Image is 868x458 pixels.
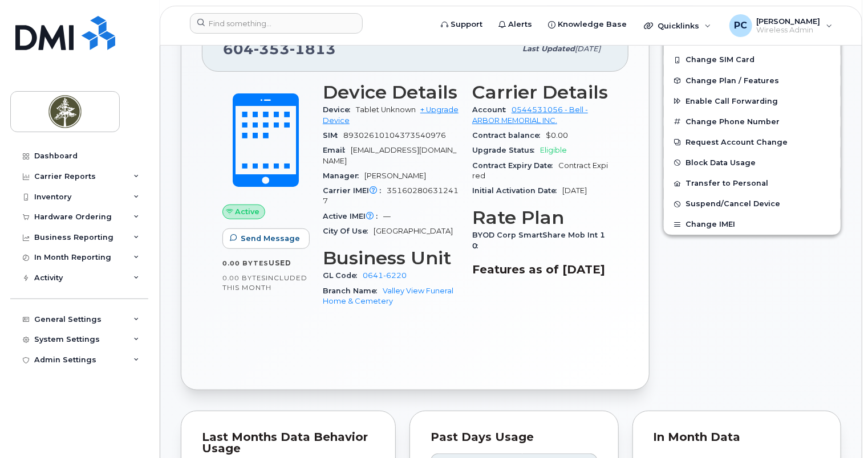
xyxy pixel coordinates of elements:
[664,112,841,132] button: Change Phone Number
[223,40,336,58] span: 604
[323,146,456,165] span: [EMAIL_ADDRESS][DOMAIN_NAME]
[472,231,605,250] span: BYOD Corp SmartShare Mob Int 10
[431,432,598,443] div: Past Days Usage
[558,19,627,30] span: Knowledge Base
[522,44,575,53] span: Last updated
[323,248,459,268] h3: Business Unit
[356,105,416,114] span: Tablet Unknown
[222,274,266,282] span: 0.00 Bytes
[323,287,453,305] a: Valley View Funeral Home & Cemetery
[363,271,407,280] a: 0641-6220
[472,131,546,140] span: Contract balance
[343,131,446,140] span: 89302610104373540976
[472,161,608,180] span: Contract Expired
[472,105,512,114] span: Account
[562,186,587,195] span: [DATE]
[254,40,290,58] span: 353
[323,105,356,114] span: Device
[472,161,558,170] span: Contract Expiry Date
[664,91,841,112] button: Enable Call Forwarding
[472,82,608,103] h3: Carrier Details
[472,146,540,154] span: Upgrade Status
[323,227,374,235] span: City Of Use
[664,50,841,70] button: Change SIM Card
[236,206,260,217] span: Active
[472,186,562,195] span: Initial Activation Date
[364,171,426,180] span: [PERSON_NAME]
[734,19,747,32] span: PC
[269,259,291,267] span: used
[190,13,363,34] input: Find something...
[540,13,635,36] a: Knowledge Base
[686,200,780,208] span: Suspend/Cancel Device
[433,13,490,36] a: Support
[664,214,841,235] button: Change IMEI
[757,26,821,35] span: Wireless Admin
[664,194,841,214] button: Suspend/Cancel Device
[686,76,779,85] span: Change Plan / Features
[757,17,821,26] span: [PERSON_NAME]
[374,227,453,235] span: [GEOGRAPHIC_DATA]
[490,13,540,36] a: Alerts
[290,40,336,58] span: 1813
[664,173,841,194] button: Transfer to Personal
[222,259,269,267] span: 0.00 Bytes
[323,212,383,220] span: Active IMEI
[508,19,532,30] span: Alerts
[323,271,363,280] span: GL Code
[202,432,375,454] div: Last Months Data Behavior Usage
[472,207,608,228] h3: Rate Plan
[654,432,821,443] div: In Month Data
[323,131,343,140] span: SIM
[323,146,351,154] span: Email
[323,82,459,103] h3: Device Details
[222,228,310,249] button: Send Message
[241,233,300,244] span: Send Message
[664,71,841,91] button: Change Plan / Features
[540,146,567,154] span: Eligible
[664,153,841,173] button: Block Data Usage
[383,212,391,220] span: —
[546,131,568,140] span: $0.00
[451,19,482,30] span: Support
[664,132,841,153] button: Request Account Change
[575,44,601,53] span: [DATE]
[721,14,841,37] div: Paulina Cantos
[472,263,608,276] h3: Features as of [DATE]
[658,21,699,30] span: Quicklinks
[323,186,459,205] span: 351602806312417
[636,14,719,37] div: Quicklinks
[472,105,588,124] a: 0544531056 - Bell - ARBOR MEMORIAL INC.
[323,171,364,180] span: Manager
[686,97,778,105] span: Enable Call Forwarding
[323,186,387,195] span: Carrier IMEI
[323,105,459,124] a: + Upgrade Device
[323,287,383,295] span: Branch Name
